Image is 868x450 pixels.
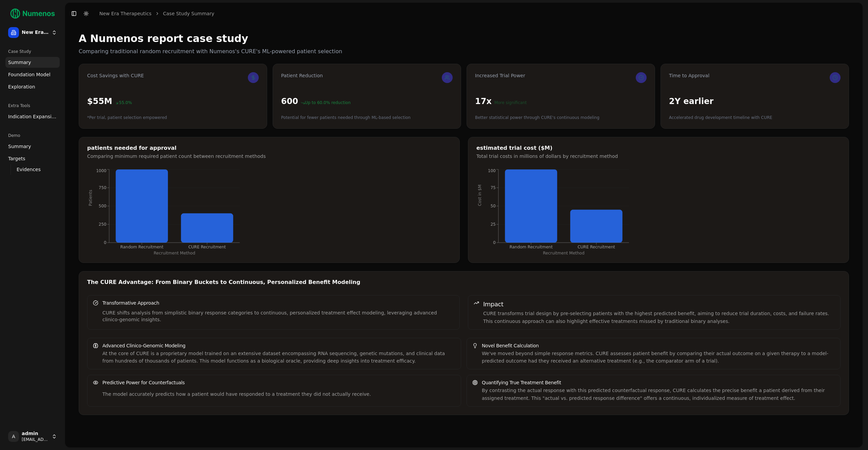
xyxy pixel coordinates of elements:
[5,111,60,122] a: Indication Expansion
[483,300,835,309] div: Impact
[5,100,60,111] div: Extra Tools
[494,100,527,105] p: More significant
[281,115,411,120] p: Potential for fewer patients needed through ML-based selection
[491,185,496,190] tspan: 75
[488,168,496,173] tspan: 100
[102,379,455,386] div: Predictive Power for Counterfactuals
[99,10,152,17] a: New Era Therapeutics
[99,204,106,208] tspan: 500
[115,100,132,105] p: 55.0 %
[301,100,351,105] p: Up to 60.0 % reduction
[87,115,167,120] p: *Per trial, patient selection empowered
[669,96,713,107] p: 2Y earlier
[102,300,454,306] div: Transformative Approach
[543,251,585,255] tspan: Recruitment Method
[8,155,25,162] span: Targets
[669,115,772,120] p: Accelerated drug development timeline with CURE
[482,342,835,349] div: Novel Benefit Calculation
[8,431,19,442] span: A
[476,145,841,151] div: estimated trial cost ($M)
[5,153,60,164] a: Targets
[8,83,35,90] span: Exploration
[491,204,496,208] tspan: 50
[99,185,106,190] tspan: 750
[154,251,195,255] tspan: Recruitment Method
[17,166,41,173] span: Evidences
[104,240,106,245] tspan: 0
[79,47,849,56] p: Comparing traditional random recruitment with Numenos's CURE's ML-powered patient selection
[5,46,60,57] div: Case Study
[87,72,259,83] div: Cost Savings with CURE
[476,153,841,160] div: Total trial costs in millions of dollars by recruitment method
[5,57,60,68] a: Summary
[5,81,60,92] a: Exploration
[482,387,835,402] p: By contrasting the actual response with this predicted counterfactual response, CURE calculates t...
[281,72,453,83] div: Patient Reduction
[669,72,841,83] div: Time to Approval
[87,280,841,285] div: The CURE Advantage: From Binary Buckets to Continuous, Personalized Benefit Modeling
[22,437,49,442] span: [EMAIL_ADDRESS]
[188,245,226,249] tspan: CURE Recruitment
[87,153,451,160] div: Comparing minimum required patient count between recruitment methods
[5,428,60,445] button: Aadmin[EMAIL_ADDRESS]
[5,5,60,22] img: Numenos
[5,24,60,41] button: New Era Therapeutics
[8,143,31,150] span: Summary
[482,350,835,365] p: We've moved beyond simple response metrics. CURE assesses patient benefit by comparing their actu...
[99,222,106,227] tspan: 250
[483,310,835,325] p: CURE transforms trial design by pre-selecting patients with the highest predicted benefit, aiming...
[281,96,298,107] p: 600
[87,96,112,107] p: $ 55 M
[491,222,496,227] tspan: 25
[79,33,849,45] h1: A Numenos report case study
[14,165,52,174] a: Evidences
[482,379,835,386] div: Quantifying True Treatment Benefit
[99,10,214,17] nav: breadcrumb
[477,185,482,206] tspan: Cost in $M
[102,342,455,349] div: Advanced Clinico-Genomic Modeling
[577,245,615,249] tspan: CURE Recruitment
[5,141,60,152] a: Summary
[8,59,31,66] span: Summary
[475,96,492,107] p: 17 x
[22,431,49,437] span: admin
[102,309,454,323] div: CURE shifts analysis from simplistic binary response categories to continuous, personalized treat...
[22,29,49,36] span: New Era Therapeutics
[5,69,60,80] a: Foundation Model
[5,130,60,141] div: Demo
[475,115,599,120] p: Better statistical power through CURE's continuous modeling
[510,245,553,249] tspan: Random Recruitment
[475,72,647,83] div: Increased Trial Power
[493,240,496,245] tspan: 0
[87,145,451,151] div: patients needed for approval
[163,10,214,17] a: Case Study Summary
[8,113,57,120] span: Indication Expansion
[102,350,455,365] p: At the core of CURE is a proprietary model trained on an extensive dataset encompassing RNA seque...
[96,168,106,173] tspan: 1000
[8,71,51,78] span: Foundation Model
[102,390,371,398] p: The model accurately predicts how a patient would have responded to a treatment they did not actu...
[88,190,93,206] tspan: Patients
[120,245,164,249] tspan: Random Recruitment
